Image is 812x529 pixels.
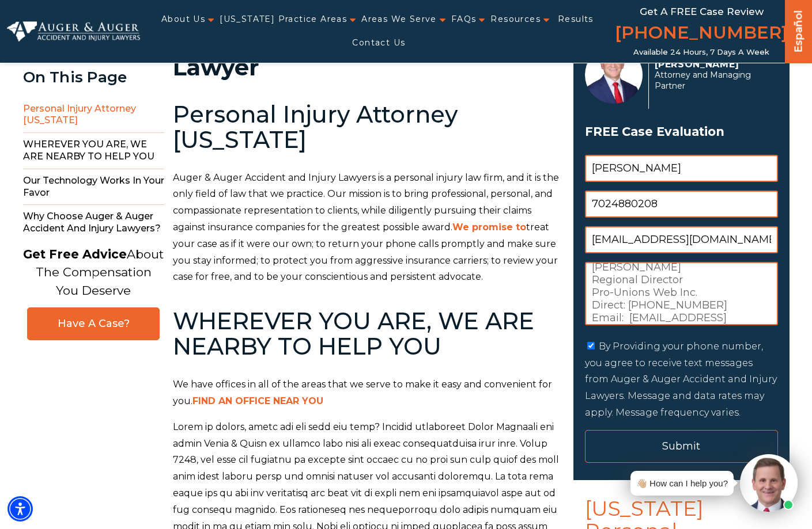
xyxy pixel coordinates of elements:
h2: Personal Injury Attorney [US_STATE] [173,102,560,153]
span: Personal Injury Attorney [US_STATE] [23,97,164,134]
div: On This Page [23,69,164,86]
p: We have offices in all of the areas that we serve to make it easy and convenient for you. [173,376,560,410]
a: FIND AN OFFICE NEAR YOU [192,395,323,406]
p: Auger & Auger Accident and Injury Lawyers is a personal injury law firm, and it is the only field... [173,170,560,286]
input: Submit [585,430,778,463]
span: WHEREVER YOU ARE, WE ARE NEARBY TO HELP YOU [23,133,164,169]
a: [US_STATE] Practice Areas [220,7,347,31]
input: Name [585,155,778,182]
p: [PERSON_NAME] [655,59,772,70]
a: Have A Case? [27,307,160,340]
a: Results [558,7,594,31]
strong: Get Free Advice [23,247,127,261]
img: Intaker widget Avatar [740,454,798,512]
span: Have A Case? [39,317,148,330]
a: FAQs [451,7,477,31]
div: 👋🏼 How can I help you? [636,475,728,491]
img: Auger & Auger Accident and Injury Lawyers Logo [7,21,140,41]
h1: [US_STATE] Personal Injury Lawyer [173,33,560,79]
label: By Providing your phone number, you agree to receive text messages from Auger & Auger Accident an... [585,341,777,418]
a: [PHONE_NUMBER] [615,20,788,48]
span: Our Technology Works in Your Favor [23,169,164,205]
span: Available 24 Hours, 7 Days a Week [633,48,769,57]
input: Email [585,226,778,253]
a: We promise to [452,222,526,233]
h3: FREE Case Evaluation [585,121,778,143]
span: Why Choose Auger & Auger Accident and Injury Lawyers? [23,205,164,241]
span: Get a FREE Case Review [640,6,764,17]
div: Accessibility Menu [7,496,33,522]
span: Attorney and Managing Partner [655,70,772,92]
a: About Us [161,7,205,31]
img: Herbert Auger [585,46,643,104]
p: About The Compensation You Deserve [23,245,164,300]
h2: WHEREVER YOU ARE, WE ARE NEARBY TO HELP YOU [173,309,560,359]
a: Resources [490,7,541,31]
input: Phone Number [585,191,778,218]
a: Areas We Serve [361,7,437,31]
a: Contact Us [352,31,405,55]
